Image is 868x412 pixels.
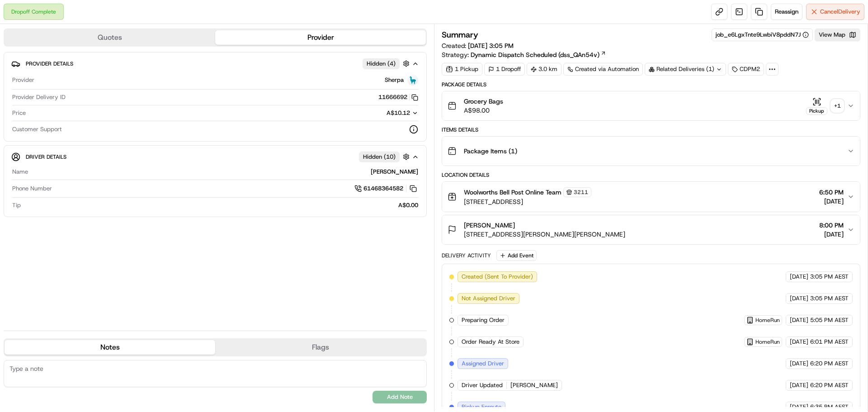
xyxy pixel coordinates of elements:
[442,63,482,76] div: 1 Pickup
[11,149,419,164] button: Driver DetailsHidden (10)
[815,28,860,41] button: View Map
[385,76,404,84] span: Sherpa
[26,60,73,67] span: Provider Details
[820,8,860,16] span: Cancel Delivery
[819,230,844,239] span: [DATE]
[527,63,561,76] div: 3.0 km
[810,316,849,324] span: 5:05 PM AEST
[215,340,426,355] button: Flags
[510,381,558,389] span: [PERSON_NAME]
[831,99,844,112] div: + 1
[771,4,802,20] button: Reassign
[819,188,844,197] span: 6:50 PM
[471,50,606,59] a: Dynamic Dispatch Scheduled (dss_QAn54v)
[378,93,418,101] button: 11666692
[26,153,66,161] span: Driver Details
[12,76,34,84] span: Provider
[790,403,808,411] span: [DATE]
[468,42,514,50] span: [DATE] 3:05 PM
[442,91,860,120] button: Grocery BagsA$98.00Pickup+1
[484,63,525,76] div: 1 Dropoff
[12,185,52,193] span: Phone Number
[790,316,808,324] span: [DATE]
[11,56,419,71] button: Provider DetailsHidden (4)
[810,294,849,303] span: 3:05 PM AEST
[363,58,412,69] button: Hidden (4)
[442,50,606,59] div: Strategy:
[215,30,426,45] button: Provider
[12,168,28,176] span: Name
[755,338,780,346] span: HomeRun
[442,215,860,244] button: [PERSON_NAME][STREET_ADDRESS][PERSON_NAME][PERSON_NAME]8:00 PM[DATE]
[339,109,418,117] button: A$10.12
[819,197,844,206] span: [DATE]
[775,8,798,16] span: Reassign
[462,338,519,346] span: Order Ready At Store
[806,97,827,115] button: Pickup
[790,381,808,389] span: [DATE]
[464,221,515,230] span: [PERSON_NAME]
[462,294,515,303] span: Not Assigned Driver
[462,360,504,368] span: Assigned Driver
[810,338,849,346] span: 6:01 PM AEST
[806,4,864,20] button: CancelDelivery
[810,360,849,368] span: 6:20 PM AEST
[496,250,537,261] button: Add Event
[442,126,860,133] div: Items Details
[12,125,62,133] span: Customer Support
[645,63,726,76] div: Related Deliveries (1)
[790,294,808,303] span: [DATE]
[471,50,599,59] span: Dynamic Dispatch Scheduled (dss_QAn54v)
[442,41,514,50] span: Created:
[810,381,849,389] span: 6:20 PM AEST
[363,153,396,161] span: Hidden ( 10 )
[464,106,503,115] span: A$98.00
[367,60,396,68] span: Hidden ( 4 )
[810,403,849,411] span: 6:35 PM AEST
[354,184,418,194] a: 61468364582
[790,360,808,368] span: [DATE]
[12,93,66,101] span: Provider Delivery ID
[407,75,418,85] img: sherpa_logo.png
[464,230,625,239] span: [STREET_ADDRESS][PERSON_NAME][PERSON_NAME]
[5,340,215,355] button: Notes
[32,168,418,176] div: [PERSON_NAME]
[5,30,215,45] button: Quotes
[806,97,844,115] button: Pickup+1
[12,201,21,209] span: Tip
[442,252,491,259] div: Delivery Activity
[716,31,809,39] button: job_e6LgxTnte9LwbiV8pddN7J
[442,171,860,179] div: Location Details
[563,63,643,76] a: Created via Automation
[442,31,478,39] h3: Summary
[574,189,588,196] span: 3211
[387,109,410,117] span: A$10.12
[442,182,860,212] button: Woolworths Bell Post Online Team3211[STREET_ADDRESS]6:50 PM[DATE]
[790,338,808,346] span: [DATE]
[810,273,849,281] span: 3:05 PM AEST
[359,151,412,162] button: Hidden (10)
[464,197,591,206] span: [STREET_ADDRESS]
[464,188,561,197] span: Woolworths Bell Post Online Team
[462,273,533,281] span: Created (Sent To Provider)
[728,63,764,76] div: CDPM2
[363,185,403,193] span: 61468364582
[464,97,503,106] span: Grocery Bags
[790,273,808,281] span: [DATE]
[442,81,860,88] div: Package Details
[755,317,780,324] span: HomeRun
[462,316,505,324] span: Preparing Order
[24,201,418,209] div: A$0.00
[464,147,517,156] span: Package Items ( 1 )
[462,381,503,389] span: Driver Updated
[12,109,26,117] span: Price
[806,107,827,115] div: Pickup
[462,403,501,411] span: Pickup Enroute
[442,137,860,166] button: Package Items (1)
[819,221,844,230] span: 8:00 PM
